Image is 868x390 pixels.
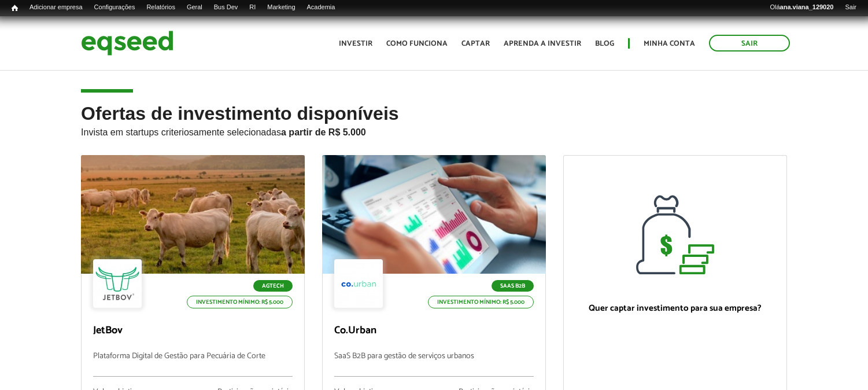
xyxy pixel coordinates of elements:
p: SaaS B2B para gestão de serviços urbanos [334,352,534,377]
img: EqSeed [81,28,173,58]
a: Adicionar empresa [24,3,88,12]
a: Sair [839,3,862,12]
p: Invista em startups criteriosamente selecionadas [81,124,787,138]
a: Relatórios [141,3,180,12]
a: Configurações [88,3,141,12]
a: Investir [339,40,372,47]
h2: Ofertas de investimento disponíveis [81,104,787,155]
p: Quer captar investimento para sua empresa? [575,303,775,314]
a: Aprenda a investir [504,40,581,47]
p: JetBov [93,325,293,337]
p: Investimento mínimo: R$ 5.000 [187,296,293,308]
a: Sair [709,35,790,51]
a: Minha conta [644,40,695,47]
a: Academia [301,3,341,12]
a: RI [243,3,261,12]
a: Início [6,3,24,14]
a: Captar [461,40,490,47]
a: Marketing [261,3,301,12]
p: Agtech [253,280,293,292]
strong: ana.viana_129020 [780,3,834,10]
a: Geral [181,3,208,12]
p: Co.Urban [334,325,534,337]
span: Início [12,4,18,12]
strong: a partir de R$ 5.000 [281,127,366,137]
a: Oláana.viana_129020 [764,3,840,12]
a: Bus Dev [208,3,244,12]
a: Blog [595,40,614,47]
p: Plataforma Digital de Gestão para Pecuária de Corte [93,352,293,377]
a: Como funciona [386,40,448,47]
p: SaaS B2B [492,280,534,292]
p: Investimento mínimo: R$ 5.000 [428,296,534,308]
